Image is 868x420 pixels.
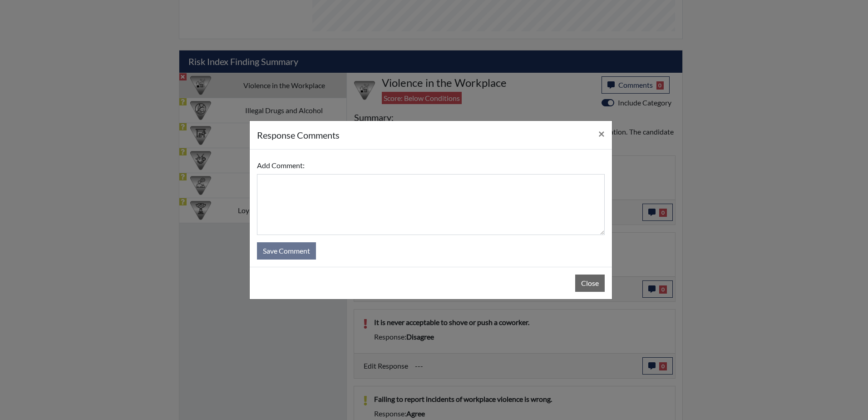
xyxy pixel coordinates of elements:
[257,242,316,260] button: Save Comment
[575,275,605,292] button: Close
[257,128,340,142] h5: response Comments
[257,157,305,174] label: Add Comment:
[591,121,612,146] button: Close
[598,127,605,140] span: ×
